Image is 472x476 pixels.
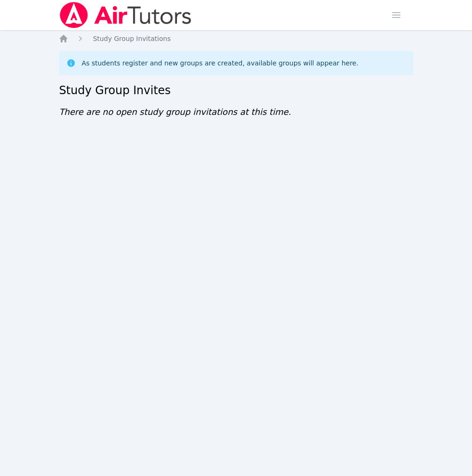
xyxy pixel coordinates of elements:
[81,58,358,68] div: As students register and new groups are created, available groups will appear here.
[59,107,291,117] span: There are no open study group invitations at this time.
[59,83,413,98] h2: Study Group Invites
[59,2,192,28] img: Air Tutors
[93,34,170,43] a: Study Group Invitations
[93,35,170,42] span: Study Group Invitations
[59,34,413,43] nav: Breadcrumb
